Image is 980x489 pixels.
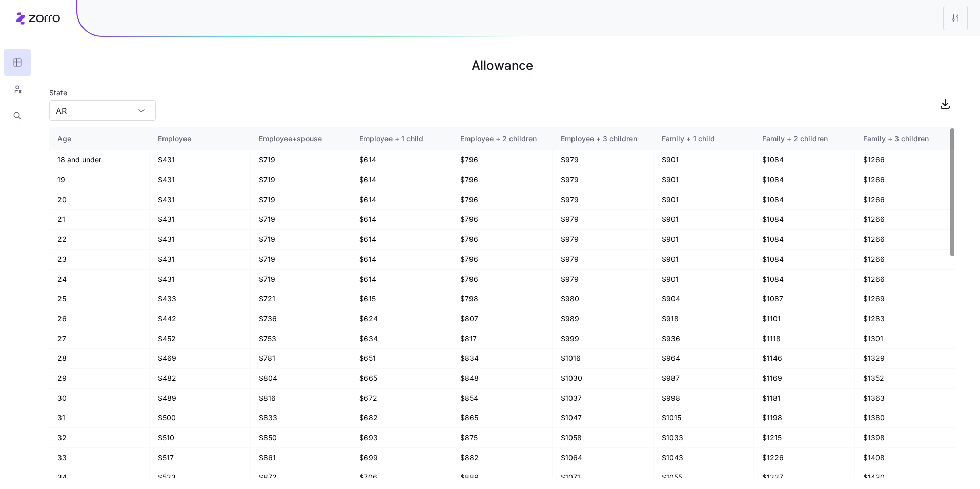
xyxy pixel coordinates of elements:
[452,230,553,250] td: $796
[49,408,150,428] td: 31
[754,170,854,190] td: $1084
[553,309,653,329] td: $989
[452,170,553,190] td: $796
[49,289,150,309] td: 25
[654,349,754,369] td: $964
[150,289,250,309] td: $433
[251,289,351,309] td: $721
[351,270,452,290] td: $614
[452,190,553,210] td: $796
[452,289,553,309] td: $798
[553,230,653,250] td: $979
[49,87,67,98] label: State
[351,250,452,270] td: $614
[754,329,854,349] td: $1118
[158,133,241,145] div: Employee
[150,309,250,329] td: $442
[654,270,754,290] td: $901
[150,150,250,170] td: $431
[855,230,956,250] td: $1266
[553,210,653,230] td: $979
[150,270,250,290] td: $431
[49,329,150,349] td: 27
[553,349,653,369] td: $1016
[251,250,351,270] td: $719
[150,389,250,409] td: $489
[553,467,653,487] td: $1071
[452,389,553,409] td: $854
[553,448,653,468] td: $1064
[553,150,653,170] td: $979
[351,170,452,190] td: $614
[754,448,854,468] td: $1226
[754,408,854,428] td: $1198
[863,133,948,145] div: Family + 3 children
[855,467,956,487] td: $1420
[150,467,250,487] td: $523
[754,250,854,270] td: $1084
[654,369,754,389] td: $987
[452,309,553,329] td: $807
[351,289,452,309] td: $615
[855,349,956,369] td: $1329
[855,289,956,309] td: $1269
[150,448,250,468] td: $517
[49,448,150,468] td: 33
[150,369,250,389] td: $482
[452,349,553,369] td: $834
[654,329,754,349] td: $936
[150,170,250,190] td: $431
[754,309,854,329] td: $1101
[351,190,452,210] td: $614
[452,448,553,468] td: $882
[452,428,553,448] td: $875
[452,250,553,270] td: $796
[654,190,754,210] td: $901
[460,133,544,145] div: Employee + 2 children
[855,309,956,329] td: $1283
[553,270,653,290] td: $979
[49,270,150,290] td: 24
[49,428,150,448] td: 32
[553,369,653,389] td: $1030
[49,190,150,210] td: 20
[351,150,452,170] td: $614
[452,270,553,290] td: $796
[351,389,452,409] td: $672
[654,467,754,487] td: $1055
[49,150,150,170] td: 18 and under
[49,389,150,409] td: 30
[251,170,351,190] td: $719
[251,329,351,349] td: $753
[150,329,250,349] td: $452
[49,309,150,329] td: 26
[359,133,443,145] div: Employee + 1 child
[49,349,150,369] td: 28
[49,210,150,230] td: 21
[754,270,854,290] td: $1084
[754,190,854,210] td: $1084
[654,309,754,329] td: $918
[654,408,754,428] td: $1015
[762,133,846,145] div: Family + 2 children
[553,408,653,428] td: $1047
[150,230,250,250] td: $431
[855,270,956,290] td: $1266
[251,369,351,389] td: $804
[351,467,452,487] td: $706
[351,329,452,349] td: $634
[251,349,351,369] td: $781
[150,250,250,270] td: $431
[654,210,754,230] td: $901
[754,349,854,369] td: $1146
[251,270,351,290] td: $719
[251,150,351,170] td: $719
[855,369,956,389] td: $1352
[553,329,653,349] td: $999
[351,408,452,428] td: $682
[654,428,754,448] td: $1033
[57,133,141,145] div: Age
[754,210,854,230] td: $1084
[251,389,351,409] td: $816
[855,170,956,190] td: $1266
